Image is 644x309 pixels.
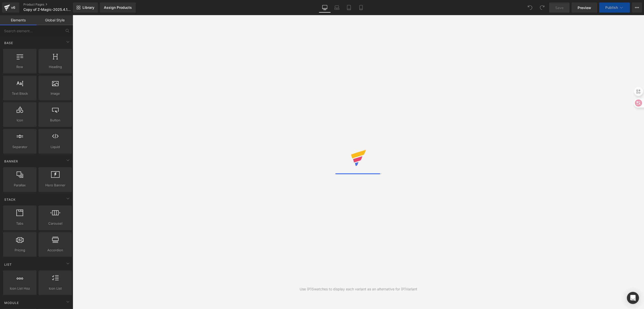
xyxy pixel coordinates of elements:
[104,6,132,10] div: Assign Products
[578,5,591,10] span: Preview
[83,5,94,10] span: Library
[5,221,35,226] span: Tabs
[73,3,98,13] a: New Library
[40,91,70,96] span: Image
[40,248,70,253] span: Accordion
[23,8,72,12] span: Copy of Z-Magic-2025.4.11- DIAMOND QUILT(深色凉感毯)
[5,286,35,291] span: Icon List Hoz
[23,3,81,7] a: Product Pages
[5,91,35,96] span: Text Block
[319,3,331,13] a: Desktop
[331,3,343,13] a: Laptop
[5,144,35,150] span: Separator
[5,118,35,123] span: Icon
[10,4,16,11] div: v6
[40,221,70,226] span: Carousel
[537,3,547,13] button: Redo
[4,300,19,305] span: Module
[632,3,642,13] button: More
[4,262,12,267] span: List
[40,286,70,291] span: Icon List
[555,5,563,10] span: Save
[605,6,618,10] span: Publish
[4,159,19,164] span: Banner
[5,64,35,70] span: Row
[300,286,417,292] div: Use (P)Swatches to display each variant as an alternative for (P)Variant
[525,3,535,13] button: Undo
[572,3,597,13] a: Preview
[5,248,35,253] span: Pricing
[40,64,70,70] span: Heading
[40,118,70,123] span: Button
[355,3,367,13] a: Mobile
[627,292,639,304] div: Open Intercom Messenger
[40,183,70,188] span: Hero Banner
[4,41,14,45] span: Base
[599,3,630,13] button: Publish
[2,3,19,13] a: v6
[4,197,16,202] span: Stack
[5,183,35,188] span: Parallax
[40,144,70,150] span: Liquid
[343,3,355,13] a: Tablet
[36,15,73,25] a: Global Style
